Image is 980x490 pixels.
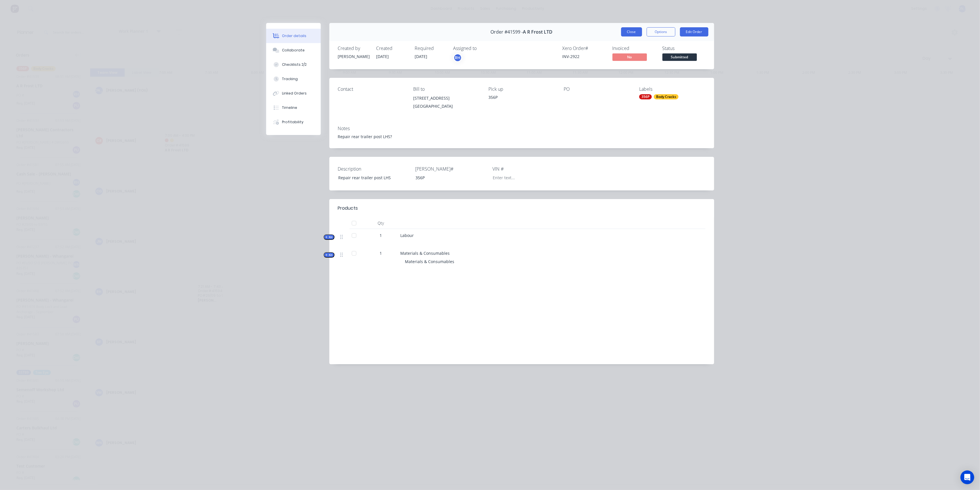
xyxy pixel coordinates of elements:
button: Close [621,27,642,36]
span: 1 [380,232,382,238]
div: [STREET_ADDRESS][GEOGRAPHIC_DATA] [413,94,479,113]
button: Options [647,27,675,36]
div: Tracking [282,76,298,82]
span: No [612,53,647,61]
div: Contact [338,86,404,92]
button: RH [453,53,462,62]
div: Labels [639,86,705,92]
span: 1 [380,250,382,256]
div: Bill to [413,86,479,92]
div: PO [564,86,630,92]
button: Checklists 2/2 [266,57,321,72]
span: Submitted [662,53,697,61]
span: Materials & Consumables [401,250,450,256]
div: Notes [338,126,705,131]
div: Products [338,205,358,212]
button: Collaborate [266,43,321,57]
div: 356P [639,94,652,99]
span: Labour [401,233,414,238]
label: Description [338,165,410,172]
div: Profitability [282,119,304,125]
button: Edit Order [680,27,708,36]
span: Order #41599 - [491,29,523,35]
button: Linked Orders [266,86,321,101]
div: Created by [338,46,370,51]
div: Timeline [282,105,297,110]
div: Xero Order # [563,46,606,51]
div: Open Intercom Messenger [960,470,974,484]
label: VIN # [492,165,564,172]
div: 356P [411,173,483,182]
button: Kit [324,234,335,240]
button: Kit [324,252,335,258]
div: Body Cracks [654,94,679,99]
span: Kit [325,235,333,239]
button: Tracking [266,72,321,86]
div: Pick up [488,86,554,92]
div: Required [415,46,446,51]
button: Timeline [266,101,321,115]
div: Assigned to [453,46,511,51]
div: Qty [364,217,398,229]
span: [DATE] [376,54,389,59]
div: Linked Orders [282,91,307,96]
div: [STREET_ADDRESS] [413,94,479,102]
span: [DATE] [415,54,428,59]
div: 356P [488,94,554,100]
div: INV-2922 [563,53,606,59]
button: Profitability [266,115,321,129]
div: Invoiced [612,46,656,51]
button: Submitted [662,53,697,62]
button: Order details [266,29,321,43]
div: Checklists 2/2 [282,62,307,67]
span: Materials & Consumables [405,259,455,264]
div: [PERSON_NAME] [338,53,370,59]
div: Collaborate [282,48,305,53]
div: [GEOGRAPHIC_DATA] [413,102,479,110]
span: Kit [325,253,333,257]
span: A R Frost LTD [523,29,553,35]
div: Status [662,46,705,51]
div: Order details [282,33,306,38]
label: [PERSON_NAME]# [415,165,487,172]
div: Repair rear trailer post LHS [334,173,405,182]
div: Repair rear trailer post LHS? [338,134,705,140]
div: Created [376,46,408,51]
